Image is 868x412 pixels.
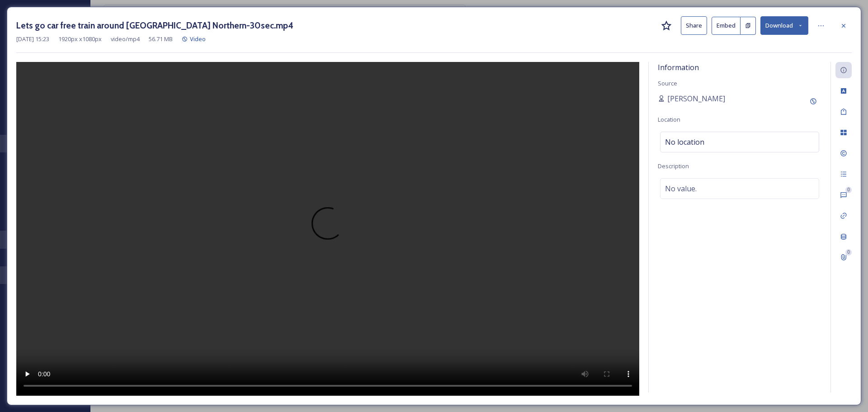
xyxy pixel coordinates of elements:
span: video/mp4 [111,35,140,43]
span: Description [658,162,689,170]
button: Download [760,16,808,35]
div: 0 [845,249,852,256]
span: No location [665,137,704,147]
span: Information [658,62,699,72]
span: 1920 px x 1080 px [58,35,102,43]
span: [PERSON_NAME] [667,93,725,104]
span: Source [658,79,677,87]
span: Video [190,35,206,43]
div: 0 [845,187,852,193]
span: No value. [665,183,697,194]
span: Location [658,115,680,123]
span: 56.71 MB [149,35,173,43]
span: [DATE] 15:23 [16,35,49,43]
button: Embed [712,17,741,35]
button: Share [681,16,707,35]
h3: Lets go car free train around [GEOGRAPHIC_DATA] Northern-30sec.mp4 [16,19,293,32]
